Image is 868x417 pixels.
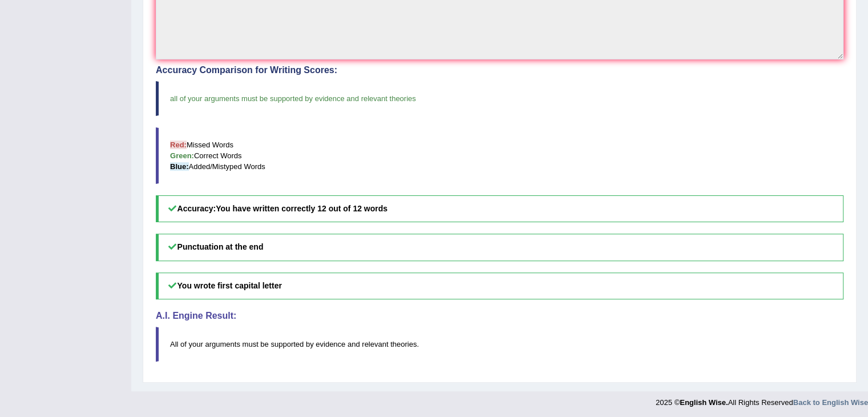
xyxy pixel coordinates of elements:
[156,234,843,260] h5: Punctuation at the end
[170,151,194,160] b: Green:
[180,340,187,348] span: of
[156,65,843,75] h4: Accuracy Comparison for Writing Scores:
[156,272,843,299] h5: You wrote first capital letter
[271,340,304,348] span: supported
[306,340,314,348] span: by
[390,340,417,348] span: theories
[156,311,843,321] h4: A.I. Engine Result:
[680,398,728,407] strong: English Wise.
[793,398,868,407] a: Back to English Wise
[243,340,259,348] span: must
[156,127,843,184] blockquote: Missed Words Correct Words Added/Mistyped Words
[205,340,240,348] span: arguments
[170,94,416,103] span: all of your arguments must be supported by evidence and relevant theories
[156,327,843,362] blockquote: .
[656,391,868,408] div: 2025 © All Rights Reserved
[170,141,187,149] b: Red:
[260,340,268,348] span: be
[216,204,387,213] b: You have written correctly 12 out of 12 words
[170,340,178,348] span: All
[362,340,388,348] span: relevant
[348,340,360,348] span: and
[189,340,203,348] span: your
[316,340,345,348] span: evidence
[170,162,189,171] b: Blue:
[156,195,843,222] h5: Accuracy:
